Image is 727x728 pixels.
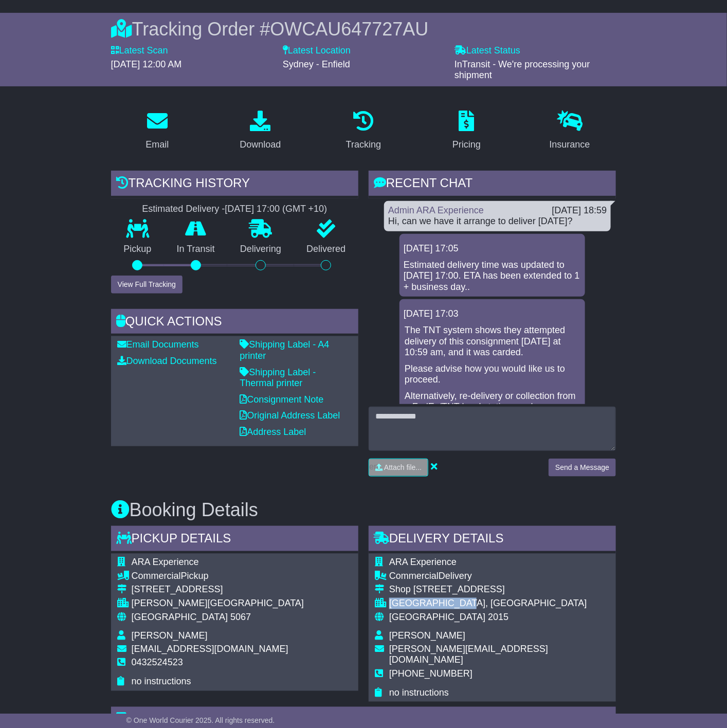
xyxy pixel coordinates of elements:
[132,571,181,581] span: Commercial
[225,204,327,215] div: [DATE] 17:00 (GMT +10)
[146,138,169,152] div: Email
[111,309,358,337] div: Quick Actions
[369,171,616,198] div: RECENT CHAT
[132,677,191,687] span: no instructions
[240,339,329,361] a: Shipping Label - A4 printer
[132,584,304,595] div: [STREET_ADDRESS]
[389,571,439,581] span: Commercial
[139,107,175,155] a: Email
[111,204,358,215] div: Estimated Delivery -
[389,669,472,679] span: [PHONE_NUMBER]
[404,260,581,293] div: Estimated delivery time was updated to [DATE] 17:00. ETA has been extended to 1 + business day..
[405,363,580,386] p: Please advise how you would like us to proceed.
[132,598,304,609] div: [PERSON_NAME][GEOGRAPHIC_DATA]
[240,427,306,437] a: Address Label
[283,45,351,57] label: Latest Location
[132,557,199,567] span: ARA Experience
[132,571,304,582] div: Pickup
[550,138,590,152] div: Insurance
[132,612,228,622] span: [GEOGRAPHIC_DATA]
[369,526,616,554] div: Delivery Details
[132,630,208,641] span: [PERSON_NAME]
[405,391,580,435] p: Alternatively, re-delivery or collection from a FedEx/TNT local station can be arranged via their...
[446,107,487,155] a: Pricing
[389,612,485,622] span: [GEOGRAPHIC_DATA]
[270,19,428,40] span: OWCAU647727AU
[549,459,616,477] button: Send a Message
[389,584,610,595] div: Shop [STREET_ADDRESS]
[452,138,481,152] div: Pricing
[405,325,580,358] p: The TNT system shows they attempted delivery of this consignment [DATE] at 10:59 am, and it was c...
[111,500,616,520] h3: Booking Details
[346,138,381,152] div: Tracking
[543,107,597,155] a: Insurance
[294,244,358,255] p: Delivered
[240,410,340,421] a: Original Address Label
[111,18,616,40] div: Tracking Order #
[126,716,275,724] span: © One World Courier 2025. All rights reserved.
[552,205,607,216] div: [DATE] 18:59
[233,107,287,155] a: Download
[389,598,610,609] div: [GEOGRAPHIC_DATA], [GEOGRAPHIC_DATA]
[389,557,457,567] span: ARA Experience
[164,244,227,255] p: In Transit
[455,45,520,57] label: Latest Status
[230,612,251,622] span: 5067
[240,367,316,389] a: Shipping Label - Thermal printer
[389,571,610,582] div: Delivery
[111,244,164,255] p: Pickup
[404,308,581,320] div: [DATE] 17:03
[111,45,168,57] label: Latest Scan
[132,644,288,654] span: [EMAIL_ADDRESS][DOMAIN_NAME]
[389,644,548,666] span: [PERSON_NAME][EMAIL_ADDRESS][DOMAIN_NAME]
[132,658,183,668] span: 0432524523
[111,59,182,69] span: [DATE] 12:00 AM
[111,171,358,198] div: Tracking history
[111,276,183,294] button: View Full Tracking
[389,630,465,641] span: [PERSON_NAME]
[404,243,581,254] div: [DATE] 17:05
[339,107,388,155] a: Tracking
[117,339,199,350] a: Email Documents
[240,138,281,152] div: Download
[283,59,350,69] span: Sydney - Enfield
[117,356,217,366] a: Download Documents
[240,394,323,405] a: Consignment Note
[388,205,484,215] a: Admin ARA Experience
[488,612,508,622] span: 2015
[455,59,590,81] span: InTransit - We're processing your shipment
[389,688,449,698] span: no instructions
[227,244,294,255] p: Delivering
[388,216,607,227] div: Hi, can we have it arrange to deliver [DATE]?
[111,526,358,554] div: Pickup Details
